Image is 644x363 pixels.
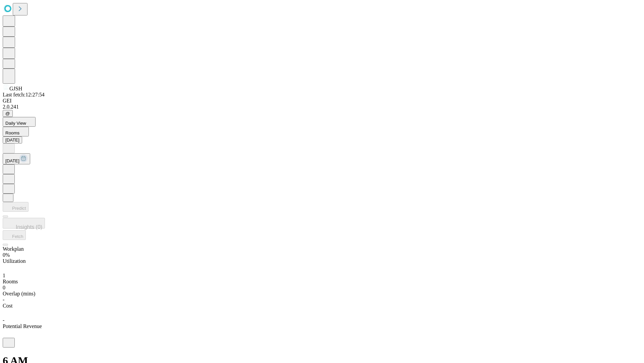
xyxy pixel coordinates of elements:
span: GJSH [9,86,22,91]
button: Fetch [3,230,26,240]
span: 0 [3,285,5,290]
button: Insights (0) [3,218,45,229]
span: Cost [3,303,12,309]
span: Overlap (mins) [3,291,35,296]
span: @ [5,111,10,116]
button: @ [3,110,13,117]
button: Daily View [3,117,36,127]
span: Workplan [3,246,24,252]
span: Rooms [5,130,19,135]
span: Insights (0) [16,224,42,230]
span: Potential Revenue [3,323,42,329]
button: Rooms [3,127,29,136]
span: Last fetch: 12:27:54 [3,92,45,97]
button: [DATE] [3,153,30,164]
span: Daily View [5,121,26,126]
span: 1 [3,273,5,278]
span: Utilization [3,258,25,264]
span: - [3,297,4,302]
button: [DATE] [3,136,22,144]
span: [DATE] [5,158,19,163]
span: 0% [3,252,10,258]
button: Predict [3,202,29,212]
div: 2.0.241 [3,104,641,110]
div: GEI [3,98,641,104]
span: Rooms [3,279,18,284]
span: - [3,317,4,323]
